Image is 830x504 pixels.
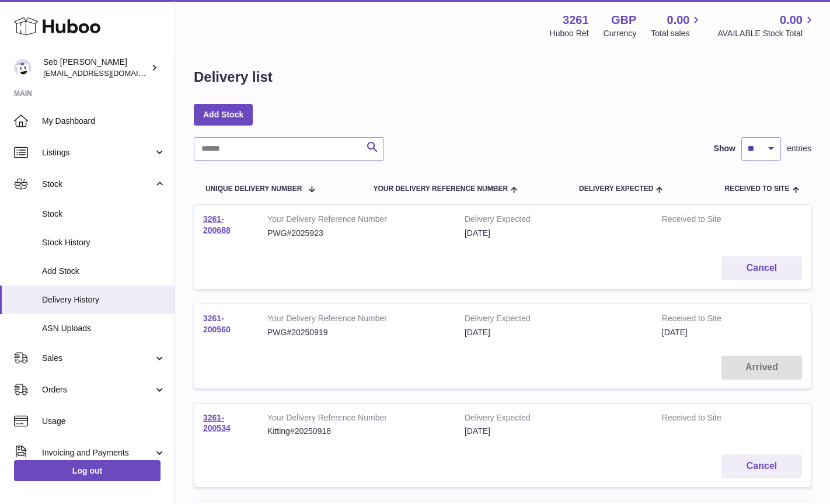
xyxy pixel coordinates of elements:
span: AVAILABLE Stock Total [717,28,816,39]
span: Your Delivery Reference Number [373,185,508,193]
strong: Received to Site [662,313,755,327]
h1: Delivery list [194,68,273,86]
div: PWG#20250919 [267,327,447,338]
button: Cancel [721,256,802,280]
div: [DATE] [465,228,644,239]
div: PWG#2025923 [267,228,447,239]
strong: Received to Site [662,412,755,426]
span: ASN Uploads [42,323,166,334]
strong: 3261 [563,12,589,28]
span: Listings [42,147,154,158]
span: Usage [42,416,166,427]
strong: Delivery Expected [465,214,644,228]
strong: Your Delivery Reference Number [267,313,447,327]
a: 3261-200560 [203,314,231,334]
a: 3261-200534 [203,413,231,433]
a: 0.00 Total sales [651,12,703,39]
a: Log out [14,460,161,481]
div: Huboo Ref [550,28,589,39]
div: Kitting#20250918 [267,426,447,437]
span: My Dashboard [42,116,166,127]
span: Sales [42,353,154,364]
div: [DATE] [465,327,644,338]
span: Stock [42,208,166,220]
span: Stock [42,179,154,190]
span: Received to Site [724,185,789,193]
strong: Your Delivery Reference Number [267,412,447,426]
span: Add Stock [42,266,166,277]
strong: Delivery Expected [465,313,644,327]
a: Add Stock [194,104,253,125]
a: 0.00 AVAILABLE Stock Total [717,12,816,39]
span: Delivery History [42,294,166,305]
span: Invoicing and Payments [42,447,154,458]
span: Unique Delivery Number [205,185,302,193]
span: Orders [42,384,154,395]
button: Cancel [721,454,802,478]
div: Seb [PERSON_NAME] [43,57,148,79]
strong: Your Delivery Reference Number [267,214,447,228]
span: 0.00 [780,12,803,28]
span: Total sales [651,28,703,39]
img: ecom@bravefoods.co.uk [14,59,32,77]
span: Stock History [42,237,166,248]
span: entries [787,143,811,154]
span: Delivery Expected [579,185,653,193]
span: [EMAIL_ADDRESS][DOMAIN_NAME] [43,68,172,78]
a: 3261-200688 [203,214,231,235]
strong: Received to Site [662,214,755,228]
span: [DATE] [662,328,688,337]
div: [DATE] [465,426,644,437]
span: 0.00 [667,12,690,28]
label: Show [714,143,735,154]
strong: GBP [611,12,636,28]
strong: Delivery Expected [465,412,644,426]
div: Currency [604,28,637,39]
